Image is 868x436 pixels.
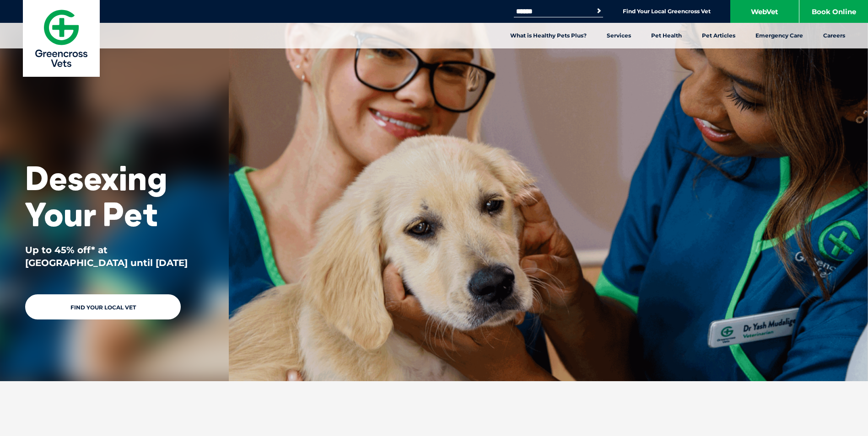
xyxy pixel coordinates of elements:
a: Services [597,23,641,48]
a: Emergency Care [745,23,813,48]
h1: Desexing Your Pet [25,160,204,232]
button: Search [594,6,604,16]
a: Pet Articles [692,23,745,48]
a: What is Healthy Pets Plus? [500,23,597,48]
a: Find Your Local Greencross Vet [623,8,711,15]
a: Careers [813,23,855,48]
a: Pet Health [641,23,692,48]
p: Up to 45% off* at [GEOGRAPHIC_DATA] until [DATE] [25,244,204,269]
a: Find Your Local Vet [25,294,181,319]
